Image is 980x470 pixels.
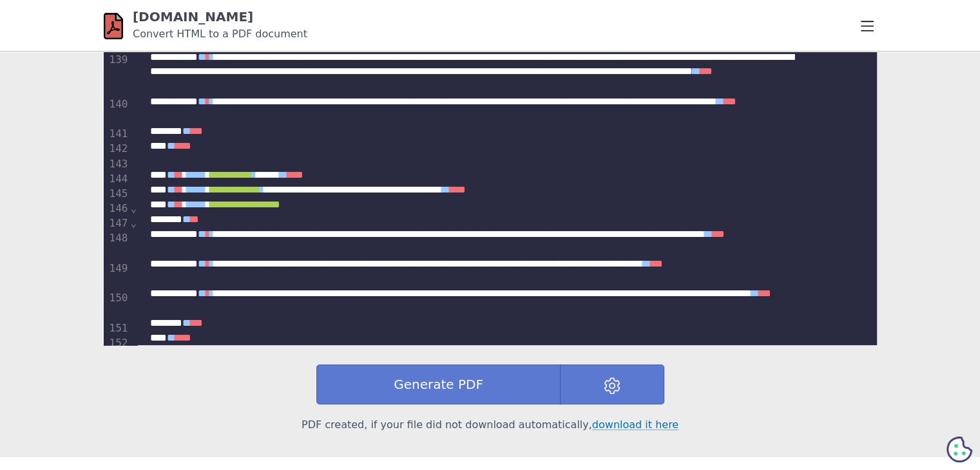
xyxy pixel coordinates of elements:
[106,231,130,261] div: 148
[104,417,877,433] p: PDF created, if your file did not download automatically,
[106,157,130,172] div: 143
[106,216,130,231] div: 147
[316,364,561,404] button: Generate PDF
[130,217,137,229] span: Fold line
[130,202,137,214] span: Fold line
[106,290,130,320] div: 150
[106,172,130,187] div: 144
[106,97,130,127] div: 140
[106,187,130,202] div: 145
[106,321,130,335] div: 151
[106,261,130,290] div: 149
[133,9,253,24] a: [DOMAIN_NAME]
[133,28,307,40] small: Convert HTML to a PDF document
[106,127,130,142] div: 141
[106,53,130,97] div: 139
[592,418,678,431] a: download it here
[106,335,130,350] div: 152
[106,202,130,216] div: 146
[104,12,123,41] img: html-pdf.net
[946,437,972,462] svg: Cookie Preferences
[106,142,130,156] div: 142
